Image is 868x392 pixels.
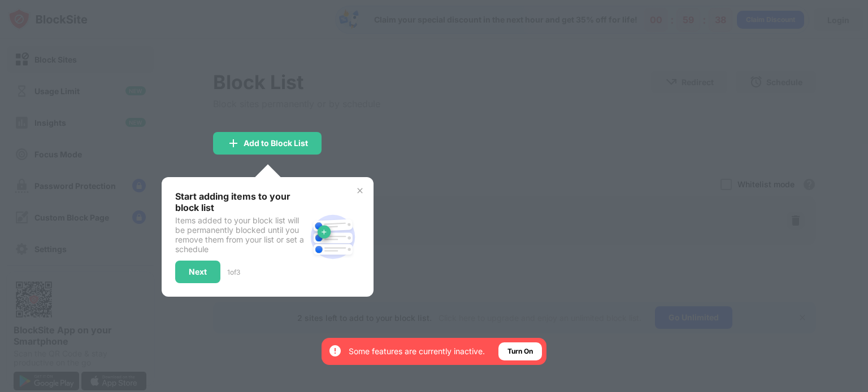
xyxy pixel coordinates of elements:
img: x-button.svg [355,186,364,195]
img: error-circle-white.svg [328,344,342,358]
div: Next [189,267,207,276]
div: Add to Block List [244,139,308,148]
div: 1 of 3 [227,268,240,276]
div: Start adding items to your block list [175,191,306,213]
div: Some features are currently inactive. [349,346,485,357]
div: Turn On [507,346,533,357]
img: block-site.svg [306,210,360,264]
div: Items added to your block list will be permanently blocked until you remove them from your list o... [175,215,306,254]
